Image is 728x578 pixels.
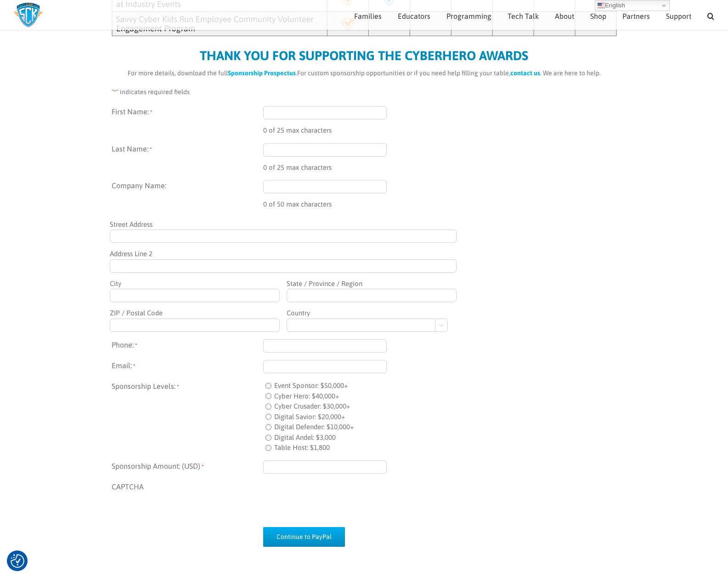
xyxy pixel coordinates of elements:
span: For more details, download the full . [128,69,297,77]
div: 0 of 50 max characters [263,193,617,210]
label: Phone: [112,339,263,353]
span: Support [666,12,691,20]
span: Programming [446,12,491,20]
label: First Name: [112,106,263,136]
label: Digital Defender: $10,000+ [274,422,354,432]
div: 0 of 25 max characters [263,157,617,173]
div: 0 of 25 max characters [263,119,617,136]
a: contact us [510,69,540,77]
b: THANK YOU FOR SUPPORTING THE CYBERHERO AWARDS [200,48,528,63]
label: Address Line 2 [110,247,457,259]
label: Country [287,306,457,319]
span: Educators [398,12,430,20]
label: Email: [112,360,263,373]
iframe: reCAPTCHA [263,481,403,517]
img: Savvy Cyber Kids Logo [14,2,43,28]
span: About [555,12,574,20]
img: Revisit consent button [11,554,24,568]
label: Sponsorship Amount: (USD) [112,460,263,474]
label: City [110,276,280,289]
label: Digital Savior: $20,000+ [274,412,345,422]
label: CAPTCHA [112,481,263,517]
span: Tech Talk [508,12,539,20]
label: Table Host: $1,800 [274,443,330,453]
img: en [598,2,605,9]
label: Event Sponsor: $50,000+ [274,381,348,391]
p: For custom sponsorship opportunities or if you need help filling your table, . We are here to help. [112,68,617,78]
label: State / Province / Region [287,276,457,289]
legend: Sponsorship Levels: [112,381,263,392]
input: Continue to PayPal [263,527,345,547]
label: Digital Andel: $3,000 [274,432,336,443]
span: Partners [622,12,650,20]
p: " " indicates required fields [112,87,617,97]
span: Shop [590,12,606,20]
a: Sponsorship Prospectus [228,69,296,77]
label: ZIP / Postal Code [110,306,280,319]
label: Company Name: [112,180,263,210]
label: Last Name: [112,143,263,173]
label: Cyber Crusader: $30,000+ [274,401,350,412]
span: Families [354,12,382,20]
button: Consent Preferences [11,554,24,568]
label: Cyber Hero: $40,000+ [274,391,339,402]
label: Street Address [110,217,457,230]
